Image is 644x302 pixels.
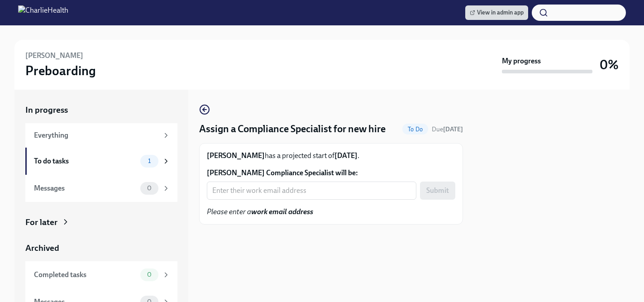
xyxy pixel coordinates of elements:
[142,271,157,278] span: 0
[432,125,463,133] span: Due
[251,207,313,216] strong: work email address
[443,125,463,133] strong: [DATE]
[25,62,96,79] h3: Preboarding
[207,168,455,178] label: [PERSON_NAME] Compliance Specialist will be:
[199,122,386,136] h4: Assign a Compliance Specialist for new hire
[25,51,83,61] h6: [PERSON_NAME]
[34,156,137,166] div: To do tasks
[25,123,177,148] a: Everything
[600,57,619,73] h3: 0%
[207,182,416,200] input: Enter their work email address
[470,8,524,17] span: View in admin app
[25,216,57,228] div: For later
[465,5,528,20] a: View in admin app
[207,151,455,161] p: has a projected start of .
[25,148,177,175] a: To do tasks1
[25,104,177,116] a: In progress
[207,207,313,216] em: Please enter a
[502,56,541,66] strong: My progress
[25,175,177,202] a: Messages0
[34,183,137,193] div: Messages
[34,130,158,140] div: Everything
[25,261,177,288] a: Completed tasks0
[25,242,177,254] a: Archived
[143,158,156,164] span: 1
[402,126,428,133] span: To Do
[34,270,137,280] div: Completed tasks
[334,151,358,160] strong: [DATE]
[142,185,157,192] span: 0
[18,5,68,20] img: CharlieHealth
[25,216,177,228] a: For later
[207,151,265,160] strong: [PERSON_NAME]
[432,125,463,134] span: September 9th, 2025 09:00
